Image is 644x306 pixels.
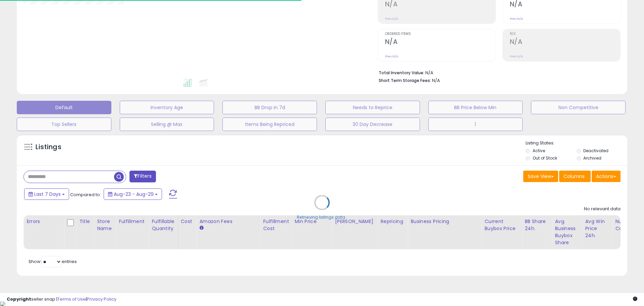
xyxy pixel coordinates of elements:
[325,101,420,114] button: Needs to Reprice
[510,32,620,36] span: ROI
[379,78,431,83] b: Short Term Storage Fees:
[222,118,317,131] button: Items Being Repriced
[379,70,424,76] b: Total Inventory Value:
[120,101,214,114] button: Inventory Age
[510,17,523,21] small: Prev: N/A
[428,118,523,131] button: 1
[385,0,495,9] h2: N/A
[17,101,111,114] button: Default
[379,68,615,76] li: N/A
[432,77,440,84] span: N/A
[531,101,626,114] button: Non Competitive
[222,101,317,114] button: BB Drop in 7d
[7,296,31,302] strong: Copyright
[385,38,495,47] h2: N/A
[120,118,214,131] button: Selling @ Max
[510,54,523,58] small: Prev: N/A
[385,54,398,58] small: Prev: N/A
[385,32,495,36] span: Ordered Items
[428,101,523,114] button: BB Price Below Min
[510,0,620,9] h2: N/A
[57,296,86,302] a: Terms of Use
[297,214,347,220] div: Retrieving listings data..
[17,118,111,131] button: Top Sellers
[325,118,420,131] button: 30 Day Decrease
[385,17,398,21] small: Prev: N/A
[7,296,116,303] div: seller snap | |
[87,296,116,302] a: Privacy Policy
[510,38,620,47] h2: N/A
